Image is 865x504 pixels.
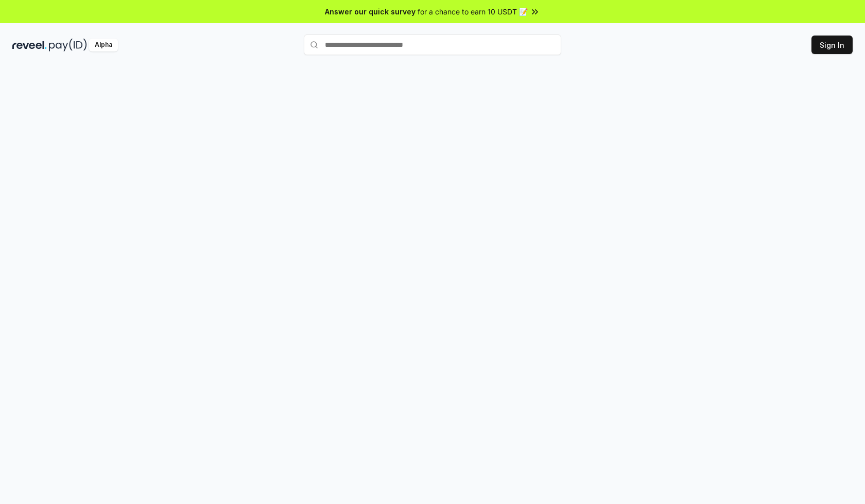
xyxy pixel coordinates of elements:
[811,36,853,54] button: Sign In
[325,6,416,17] span: Answer our quick survey
[89,39,118,51] div: Alpha
[418,6,528,17] span: for a chance to earn 10 USDT 📝
[12,39,47,51] img: reveel_dark
[49,39,87,51] img: pay_id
